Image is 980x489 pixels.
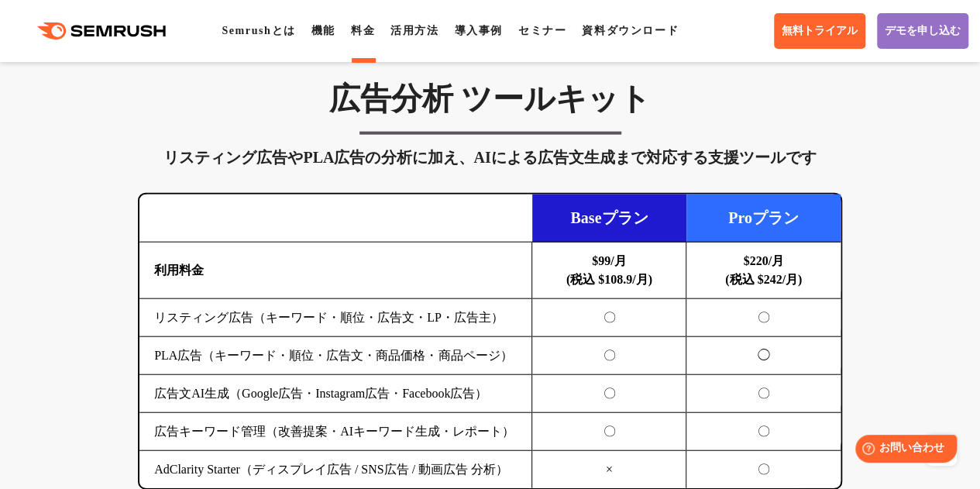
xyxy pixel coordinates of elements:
[532,195,686,243] td: Baseプラン
[139,337,532,375] td: PLA広告（キーワード・順位・広告文・商品価格・商品ページ）
[686,451,841,489] td: 〇
[390,25,438,36] a: 活用方法
[686,337,841,375] td: ◯
[877,13,968,49] a: デモを申し込む
[454,25,502,36] a: 導入事例
[532,413,686,451] td: 〇
[774,13,865,49] a: 無料トライアル
[532,337,686,375] td: 〇
[725,254,802,286] b: $220/月 (税込 $242/月)
[351,25,375,36] a: 料金
[532,299,686,337] td: 〇
[518,25,566,36] a: セミナー
[686,195,841,243] td: Proプラン
[842,429,963,472] iframe: Help widget launcher
[782,24,858,38] span: 無料トライアル
[532,375,686,413] td: 〇
[311,25,335,36] a: 機能
[686,375,841,413] td: 〇
[566,254,652,286] b: $99/月 (税込 $108.9/月)
[139,299,532,337] td: リスティング広告（キーワード・順位・広告文・LP・広告主）
[139,451,532,489] td: AdClarity Starter（ディスプレイ広告 / SNS広告 / 動画広告 分析）
[138,145,842,170] div: リスティング広告やPLA広告の分析に加え、AIによる広告文生成まで対応する支援ツールです
[138,80,842,119] h3: 広告分析 ツールキット
[582,25,679,36] a: 資料ダウンロード
[686,413,841,451] td: 〇
[532,451,686,489] td: ×
[154,263,204,277] b: 利用料金
[885,24,961,38] span: デモを申し込む
[139,375,532,413] td: 広告文AI生成（Google広告・Instagram広告・Facebook広告）
[139,413,532,451] td: 広告キーワード管理（改善提案・AIキーワード生成・レポート）
[686,299,841,337] td: 〇
[222,25,295,36] a: Semrushとは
